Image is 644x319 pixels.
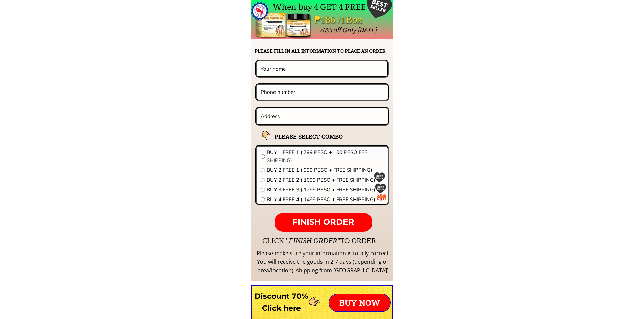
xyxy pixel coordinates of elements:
[292,217,354,227] span: FINISH ORDER
[259,85,386,99] input: Phone number
[289,237,340,245] span: FINISH ORDER"
[267,186,384,194] span: BUY 3 FREE 3 ( 1299 PESO + FREE SHIPPING)
[259,108,386,124] input: Address
[267,166,384,174] span: BUY 2 FREE 1 ( 999 PESO + FREE SHIPPING)
[329,294,390,311] p: BUY NOW
[319,24,528,36] div: 70% off Only [DATE]
[259,61,385,76] input: Your name
[255,47,392,55] h2: PLEASE FILL IN ALL INFORMATION TO PLACE AN ORDER
[267,148,384,164] span: BUY 1 FREE 1 ( 799 PESO + 100 PESO FEE SHIPPING)
[314,12,381,28] div: ₱186 /1Box
[256,249,391,275] div: Please make sure your information is totally correct. You will receive the goods in 2-7 days (dep...
[251,290,312,314] h3: Discount 70% Click here
[262,235,573,246] div: CLICK " TO ORDER
[267,195,384,204] span: BUY 4 FREE 4 ( 1499 PESO + FREE SHIPPING)
[275,132,360,141] h2: PLEASE SELECT COMBO
[267,176,384,184] span: BUY 2 FREE 2 ( 1099 PESO + FREE SHIPPING)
